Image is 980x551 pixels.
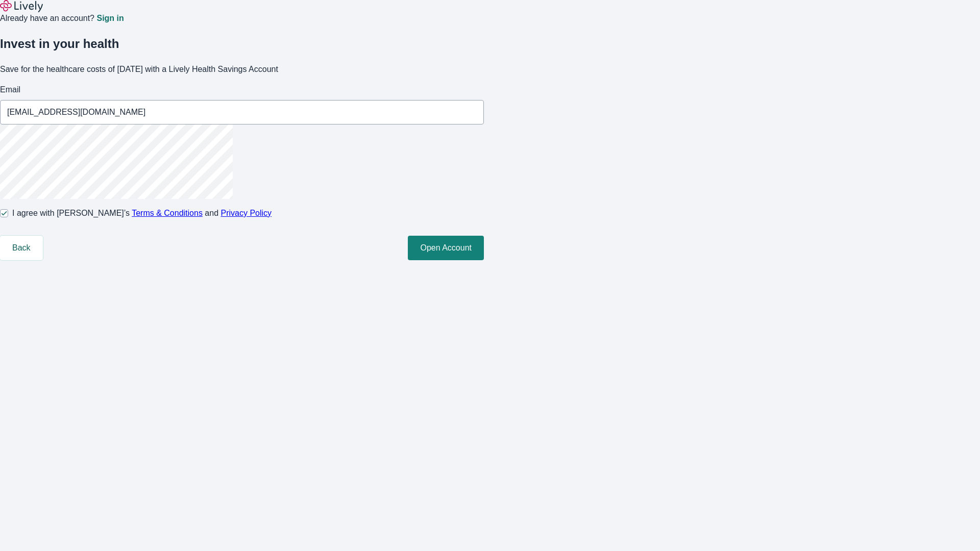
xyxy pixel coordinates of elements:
[12,207,272,219] span: I agree with [PERSON_NAME]’s and
[96,14,124,22] a: Sign in
[132,209,203,217] a: Terms & Conditions
[221,209,272,217] a: Privacy Policy
[408,236,484,260] button: Open Account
